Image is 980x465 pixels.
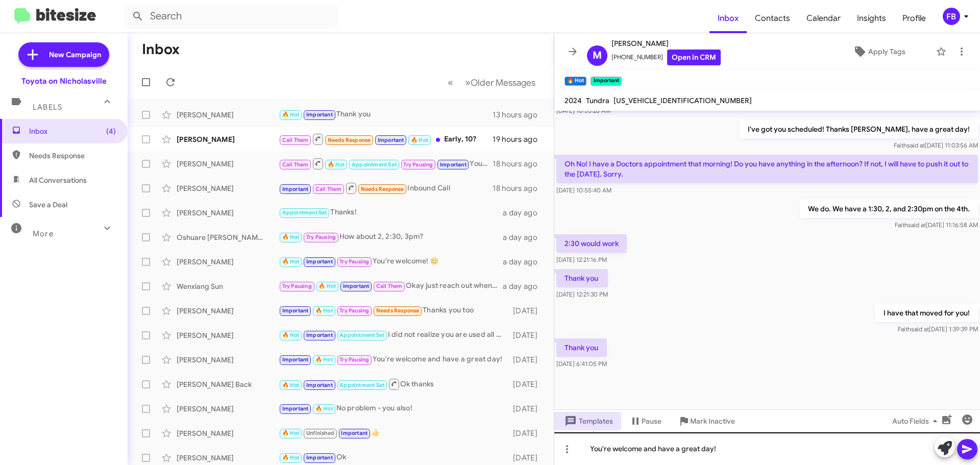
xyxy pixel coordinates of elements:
div: Thanks! [279,207,503,218]
div: Ok [279,452,508,463]
div: [DATE] [508,379,546,389]
span: [DATE] 12:21:16 PM [556,256,607,263]
button: Pause [621,412,670,430]
div: Ok thanks [279,378,508,390]
span: Faith [DATE] 11:16:58 AM [895,221,978,229]
span: Insights [849,4,894,33]
div: a day ago [503,281,546,291]
div: [PERSON_NAME] [177,208,279,218]
div: [PERSON_NAME] [177,134,279,144]
span: Tundra [586,96,609,105]
span: Important [440,161,467,168]
div: [DATE] [508,306,546,316]
span: [DATE] 10:55:40 AM [556,186,611,194]
div: 13 hours ago [493,110,546,120]
div: How about 2, 2:30, 3pm? [279,231,503,243]
span: [DATE] 6:41:05 PM [556,360,607,368]
p: Thank you [556,338,607,357]
span: Pause [642,412,661,430]
span: Needs Response [328,137,371,143]
div: FB [943,8,960,25]
span: said at [907,141,925,149]
span: 🔥 Hot [315,405,333,412]
button: Apply Tags [826,42,931,61]
span: Appointment Set [282,209,327,216]
span: Mark Inactive [690,412,735,430]
span: Important [343,283,370,289]
button: Previous [442,72,459,93]
span: Apply Tags [868,42,905,61]
span: More [33,229,54,238]
span: 🔥 Hot [282,111,300,118]
span: [PHONE_NUMBER] [611,50,721,65]
span: 🔥 Hot [282,430,300,436]
p: 2:30 would work [556,234,627,253]
span: Important [282,186,309,192]
span: 🔥 Hot [315,356,333,363]
div: [DATE] [508,428,546,438]
span: Needs Response [361,186,404,192]
div: Inbound Call [279,182,493,194]
p: Thank you [556,269,608,287]
input: Search [124,4,338,29]
span: Important [306,332,333,338]
button: Next [459,72,542,93]
span: Call Them [282,137,309,143]
p: I've got you scheduled! Thanks [PERSON_NAME], have a great day! [740,120,978,138]
span: [PERSON_NAME] [611,37,721,50]
span: 🔥 Hot [411,137,428,143]
span: Important [282,307,309,314]
div: Okay just reach out when you are ready and I will be happy to get tat set for you! [279,280,503,292]
div: [DATE] [508,404,546,414]
span: Important [306,454,333,461]
span: Call Them [315,186,342,192]
div: [PERSON_NAME] [177,159,279,169]
span: Try Pausing [306,234,336,240]
span: 🔥 Hot [318,283,336,289]
small: 🔥 Hot [565,77,586,86]
span: [US_VEHICLE_IDENTIFICATION_NUMBER] [614,96,752,105]
nav: Page navigation example [442,72,542,93]
span: Try Pausing [339,356,369,363]
div: You're welcome! 😊 [279,256,503,267]
button: Templates [554,412,621,430]
span: 🔥 Hot [315,307,333,314]
span: 🔥 Hot [282,234,300,240]
a: New Campaign [18,42,109,67]
div: Thank you [279,109,493,120]
span: Faith [DATE] 11:03:56 AM [894,141,978,149]
div: Oshuare [PERSON_NAME] [177,232,279,242]
div: a day ago [503,232,546,242]
span: 🔥 Hot [282,454,300,461]
span: Important [282,405,309,412]
span: 🔥 Hot [282,258,300,265]
span: Save a Deal [29,200,67,210]
div: I did not realize you are used all of your ToyotaCares. I will update our record. [279,329,508,341]
div: [PERSON_NAME] [177,330,279,340]
div: [PERSON_NAME] Back [177,379,279,389]
span: Profile [894,4,934,33]
span: M [593,47,602,64]
div: [DATE] [508,355,546,365]
span: 🔥 Hot [282,332,300,338]
div: [PERSON_NAME] [177,183,279,193]
span: Call Them [282,161,309,168]
div: 19 hours ago [493,134,546,144]
p: We do. We have a 1:30, 2, and 2:30pm on the 4th. [800,200,978,218]
div: 18 hours ago [493,183,546,193]
span: Labels [33,103,62,112]
span: Try Pausing [339,307,369,314]
span: « [448,76,453,89]
span: Contacts [747,4,798,33]
div: You're welcome and have a great day! [554,432,980,465]
span: 🔥 Hot [282,382,300,388]
span: Older Messages [471,77,535,88]
span: (4) [106,126,116,136]
span: Faith [DATE] 1:39:39 PM [898,325,978,333]
p: I have that moved for you! [875,304,978,322]
div: a day ago [503,208,546,218]
span: Needs Response [376,307,420,314]
span: Calendar [798,4,849,33]
span: said at [911,325,929,333]
span: Appointment Set [339,382,384,388]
